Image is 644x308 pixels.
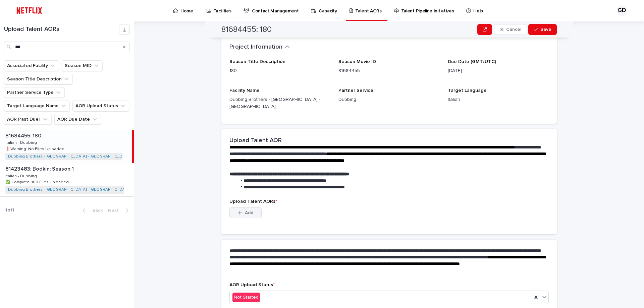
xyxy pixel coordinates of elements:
p: Italian - Dubbing [5,173,38,179]
button: AOR Due Date [54,114,101,125]
button: Project Information [229,44,290,51]
button: Associated Facility [4,60,59,71]
h1: Upload Talent AORs [4,26,119,33]
button: Save [528,24,557,35]
h2: 81684455: 180 [221,25,272,35]
span: Upload Talent AORs [229,199,277,204]
input: Search [4,42,130,52]
p: Dubbing Brothers - [GEOGRAPHIC_DATA] - [GEOGRAPHIC_DATA] [229,96,330,110]
span: Next [108,208,123,213]
p: [DATE] [448,67,549,74]
a: Dubbing Brothers - [GEOGRAPHIC_DATA] - [GEOGRAPHIC_DATA] [8,154,130,159]
p: 81684455: 180 [5,131,43,139]
p: ❗️Warning: No Files Uploaded [5,145,66,151]
span: Save [540,27,551,32]
p: 180 [229,67,330,74]
span: Back [88,208,103,213]
span: Season Title Description [229,59,285,64]
span: Facility Name [229,88,260,93]
p: Italian - Dubbing [5,139,38,145]
button: Partner Service Type [4,87,65,98]
p: 81423483: Bodkin: Season 1 [5,165,75,172]
span: AOR Upload Status [229,283,275,287]
span: Season Movie ID [338,59,376,64]
span: Cancel [506,27,521,32]
button: Add [229,207,262,218]
span: Add [245,210,253,215]
button: Season MID [62,60,103,71]
div: GD [616,5,627,16]
h2: Project Information [229,44,282,51]
span: Due Date (GMT/UTC) [448,59,496,64]
a: Dubbing Brothers - [GEOGRAPHIC_DATA] - [GEOGRAPHIC_DATA] [8,187,130,192]
p: Dubbing [338,96,439,103]
p: 81684455 [338,67,439,74]
button: Next [105,207,134,213]
p: ✅ Complete: 180 Files Uploaded [5,179,70,185]
p: Italian [448,96,549,103]
span: Target Language [448,88,487,93]
button: AOR Upload Status [72,101,129,111]
button: Season Title Description [4,74,73,84]
button: AOR Past Due? [4,114,52,125]
h2: Upload Talent AOR [229,137,282,144]
img: ifQbXi3ZQGMSEF7WDB7W [13,4,45,17]
div: Not Started [232,293,260,302]
button: Target Language Name [4,101,70,111]
button: Back [77,207,105,213]
span: Partner Service [338,88,373,93]
button: Cancel [495,24,527,35]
